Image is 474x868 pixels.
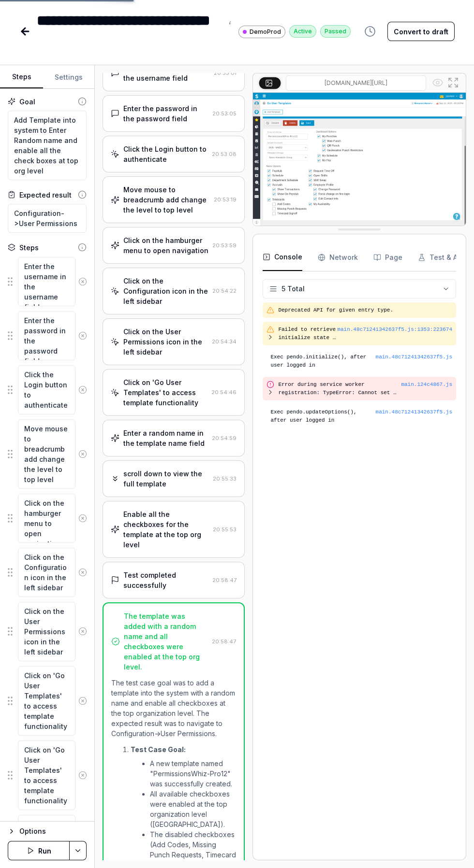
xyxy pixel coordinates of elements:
[213,475,237,482] time: 20:55:33
[75,326,90,345] button: Remove step
[401,381,452,389] button: main.124c4867.js
[212,338,237,345] time: 20:54:34
[8,256,87,307] div: Suggestions
[19,97,35,107] div: Goal
[123,103,208,124] div: Enter the password in the password field
[253,93,466,226] img: Screenshot
[212,638,236,645] time: 20:58:47
[75,563,90,582] button: Remove step
[43,66,94,89] button: Settings
[278,326,337,342] pre: Failed to retrieve initialize state from localStorage: TypeError: Cannot read properties of null ...
[8,666,87,736] div: Suggestions
[263,244,302,271] button: Console
[376,353,452,361] button: main.48c71241342637f5.js
[8,311,87,361] div: Suggestions
[123,469,209,489] div: scroll down to view the full template
[214,70,237,76] time: 20:53:01
[8,841,70,860] button: Run
[445,75,461,90] button: Open in full screen
[337,326,452,334] div: main.48c71241342637f5.js : 1353 : 223674
[8,493,87,543] div: Suggestions
[8,419,87,489] div: Suggestions
[278,381,401,397] pre: Error during service worker registration: TypeError: Cannot set properties of undefined (setting ...
[8,365,87,415] div: Suggestions
[150,789,236,829] li: All available checkboxes were enabled at the top organization level ([GEOGRAPHIC_DATA]).
[75,509,90,528] button: Remove step
[8,601,87,662] div: Suggestions
[19,190,72,200] div: Expected result
[150,758,236,789] li: A new template named "PermissionsWhiz-Pro12" was successfully created.
[211,389,237,396] time: 20:54:46
[123,235,208,256] div: Click on the hamburger menu to open navigation
[123,509,209,550] div: Enable all the checkboxes for the template at the top org level
[123,428,208,448] div: Enter a random name in the template name field
[8,547,87,598] div: Suggestions
[238,25,285,38] a: DemoProd
[418,244,473,271] button: Test & Agent
[213,526,237,533] time: 20:55:53
[376,408,452,416] button: main.48c71241342637f5.js
[289,25,316,38] div: Active
[320,25,351,38] div: Passed
[337,326,452,334] button: main.48c71241342637f5.js:1353:223674
[124,611,208,672] div: The template was added with a random name and all checkboxes were enabled at the top org level.
[75,622,90,641] button: Remove step
[212,435,237,441] time: 20:54:59
[19,825,87,837] div: Options
[8,740,87,811] div: Suggestions
[212,287,237,294] time: 20:54:22
[123,327,208,357] div: Click on the User Permissions icon in the left sidebar
[75,766,90,785] button: Remove step
[373,244,402,271] button: Page
[123,570,208,590] div: Test completed successfully
[212,242,237,249] time: 20:53:59
[123,144,208,164] div: Click the Login button to authenticate
[270,408,452,424] pre: Exec pendo.updateOptions(), after user logged in
[123,276,208,306] div: Click on the Configuration icon in the left sidebar
[75,691,90,711] button: Remove step
[318,244,358,271] button: Network
[212,110,237,117] time: 20:53:05
[123,63,210,83] div: Enter the username in the username field
[212,577,237,583] time: 20:58:47
[8,825,87,837] button: Options
[212,151,237,157] time: 20:53:08
[111,678,236,739] p: The test case goal was to add a template into the system with a random name and enable all checkb...
[75,272,90,291] button: Remove step
[387,22,455,41] button: Convert to draft
[270,353,452,369] pre: Exec pendo.initialize(), after user logged in
[19,242,39,253] div: Steps
[250,28,281,36] span: DemoProd
[358,22,382,41] button: View version history
[278,306,452,314] pre: Deprecated API for given entry type.
[131,745,186,754] strong: Test Case Goal:
[75,444,90,464] button: Remove step
[430,75,445,90] button: Show all interative elements
[123,185,210,215] div: Move mouse to breadcrumb add change the level to top level
[123,377,207,408] div: Click on 'Go User Templates' to access template functionality
[75,380,90,399] button: Remove step
[214,196,237,203] time: 20:53:19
